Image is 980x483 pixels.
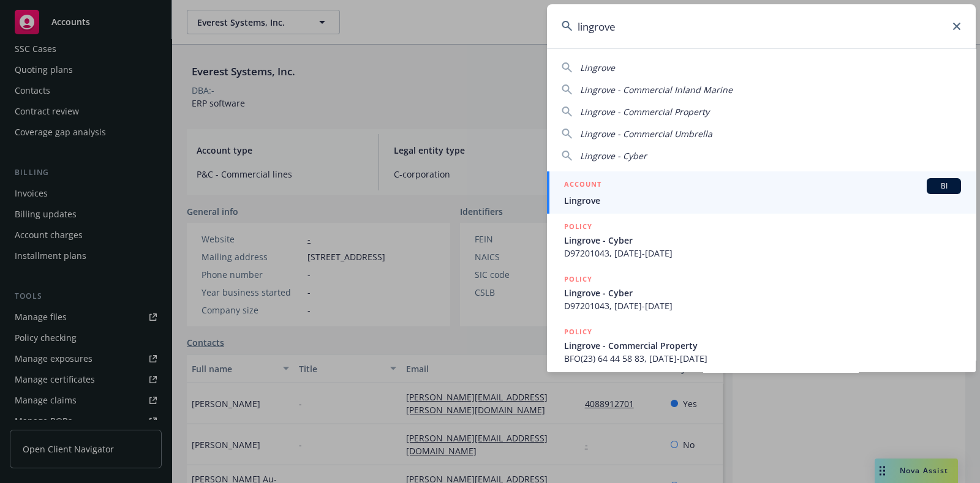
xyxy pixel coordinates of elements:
[564,247,961,260] span: D97201043, [DATE]-[DATE]
[580,128,712,140] span: Lingrove - Commercial Umbrella
[580,150,647,162] span: Lingrove - Cyber
[564,339,961,352] span: Lingrove - Commercial Property
[547,171,976,214] a: ACCOUNTBILingrove
[547,266,976,319] a: POLICYLingrove - CyberD97201043, [DATE]-[DATE]
[564,286,961,299] span: Lingrove - Cyber
[564,273,592,285] h5: POLICY
[580,84,733,95] span: Lingrove - Commercial Inland Marine
[547,319,976,372] a: POLICYLingrove - Commercial PropertyBFO(23) 64 44 58 83, [DATE]-[DATE]
[564,194,961,207] span: Lingrove
[564,220,592,233] h5: POLICY
[564,352,961,365] span: BFO(23) 64 44 58 83, [DATE]-[DATE]
[564,234,961,247] span: Lingrove - Cyber
[547,4,976,48] input: Search...
[580,62,615,73] span: Lingrove
[547,214,976,266] a: POLICYLingrove - CyberD97201043, [DATE]-[DATE]
[564,299,961,312] span: D97201043, [DATE]-[DATE]
[564,178,601,193] h5: ACCOUNT
[932,181,956,192] span: BI
[564,326,592,338] h5: POLICY
[580,106,709,118] span: Lingrove - Commercial Property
